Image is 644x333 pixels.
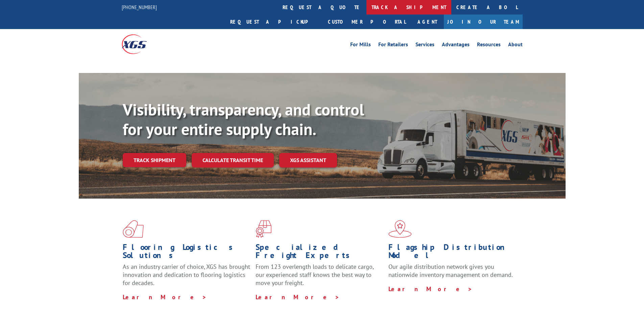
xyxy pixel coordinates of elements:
[123,263,250,287] span: As an industry carrier of choice, XGS has brought innovation and dedication to flooring logistics...
[123,243,251,263] h1: Flooring Logistics Solutions
[256,243,383,263] h1: Specialized Freight Experts
[477,42,501,49] a: Resources
[378,42,408,49] a: For Retailers
[508,42,523,49] a: About
[388,285,473,293] a: Learn More >
[256,293,340,301] a: Learn More >
[122,4,157,10] a: [PHONE_NUMBER]
[123,153,186,167] a: Track shipment
[225,15,323,29] a: Request a pickup
[388,263,513,279] span: Our agile distribution network gives you nationwide inventory management on demand.
[323,15,411,29] a: Customer Portal
[123,99,364,139] b: Visibility, transparency, and control for your entire supply chain.
[256,220,271,238] img: xgs-icon-focused-on-flooring-red
[415,42,434,49] a: Services
[388,243,516,263] h1: Flagship Distribution Model
[123,293,207,301] a: Learn More >
[350,42,371,49] a: For Mills
[256,263,383,293] p: From 123 overlength loads to delicate cargo, our experienced staff knows the best way to move you...
[411,15,444,29] a: Agent
[388,220,412,238] img: xgs-icon-flagship-distribution-model-red
[442,42,470,49] a: Advantages
[123,220,144,238] img: xgs-icon-total-supply-chain-intelligence-red
[444,15,523,29] a: Join Our Team
[279,153,337,168] a: XGS ASSISTANT
[192,153,274,168] a: Calculate transit time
